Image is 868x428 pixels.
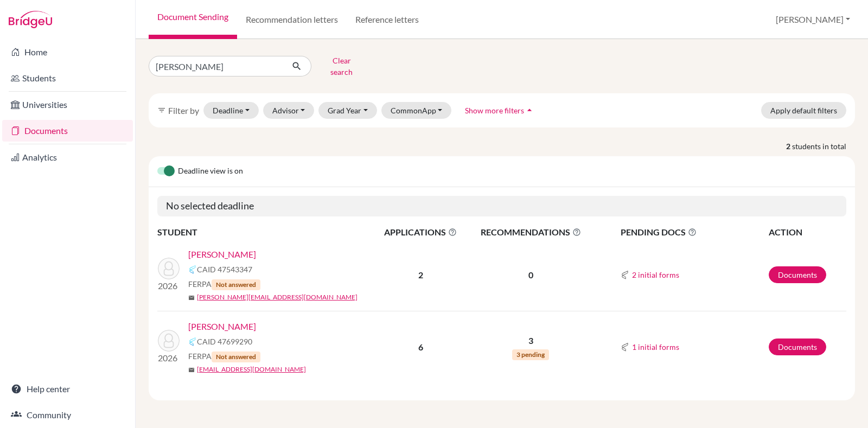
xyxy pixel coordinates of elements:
[188,265,197,274] img: Common App logo
[188,337,197,346] img: Common App logo
[188,350,260,362] span: FERPA
[157,196,846,216] h5: No selected deadline
[771,9,855,30] button: [PERSON_NAME]
[318,102,377,119] button: Grad Year
[418,342,423,352] b: 6
[158,279,180,292] p: 2026
[311,52,372,80] button: Clear search
[381,102,452,119] button: CommonApp
[524,105,535,116] i: arrow_drop_up
[9,11,52,28] img: Bridge-U
[631,269,680,281] button: 2 initial forms
[468,269,594,282] p: 0
[375,226,467,239] span: APPLICATIONS
[621,271,629,279] img: Common App logo
[197,365,306,374] a: [EMAIL_ADDRESS][DOMAIN_NAME]
[769,338,826,355] a: Documents
[621,343,629,352] img: Common App logo
[512,349,549,360] span: 3 pending
[456,102,544,119] button: Show more filtersarrow_drop_up
[158,258,180,279] img: Majumdar, Pramit
[792,140,855,152] span: students in total
[786,140,792,152] strong: 2
[263,102,315,119] button: Advisor
[768,225,846,239] th: ACTION
[178,165,243,178] span: Deadline view is on
[2,94,133,116] a: Universities
[188,248,256,261] a: [PERSON_NAME]
[2,404,133,426] a: Community
[2,120,133,142] a: Documents
[769,266,826,283] a: Documents
[188,295,195,301] span: mail
[621,226,768,239] span: PENDING DOCS
[197,336,252,347] span: CAID 47699290
[2,146,133,168] a: Analytics
[157,106,166,114] i: filter_list
[203,102,259,119] button: Deadline
[157,225,374,239] th: STUDENT
[188,320,256,333] a: [PERSON_NAME]
[158,330,180,352] img: Majumdar, Pramit
[212,279,260,290] span: Not answered
[197,292,358,302] a: [PERSON_NAME][EMAIL_ADDRESS][DOMAIN_NAME]
[188,367,195,373] span: mail
[212,352,260,362] span: Not answered
[631,341,680,353] button: 1 initial forms
[468,334,594,347] p: 3
[197,264,252,275] span: CAID 47543347
[761,102,846,119] button: Apply default filters
[168,105,199,116] span: Filter by
[2,378,133,400] a: Help center
[2,41,133,63] a: Home
[418,270,423,280] b: 2
[2,67,133,89] a: Students
[149,56,283,76] input: Find student by name...
[158,352,180,365] p: 2026
[465,106,524,115] span: Show more filters
[468,226,594,239] span: RECOMMENDATIONS
[188,278,260,290] span: FERPA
